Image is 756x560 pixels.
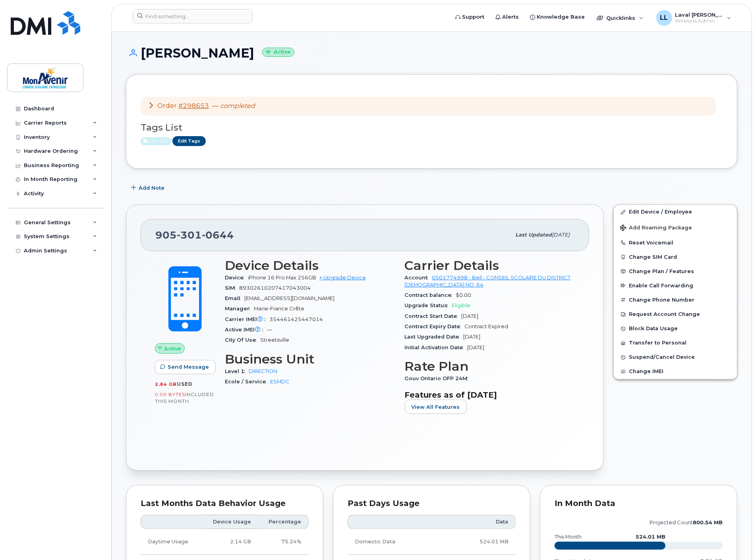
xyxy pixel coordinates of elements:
[515,232,552,238] span: Last updated
[267,327,272,333] span: —
[203,529,259,555] td: 2.14 GB
[239,285,311,291] span: 89302610207417043004
[614,236,737,250] button: Reset Voicemail
[614,250,737,264] button: Change SIM Card
[155,392,185,397] span: 0.00 Bytes
[650,520,723,525] text: projected count
[405,275,432,281] span: Account
[614,219,737,235] button: Add Roaming Package
[168,363,209,371] span: Send Message
[225,285,239,291] span: SIM
[155,360,216,374] button: Send Message
[212,102,255,110] span: —
[614,364,737,379] button: Change IMEI
[126,46,737,60] h1: [PERSON_NAME]
[465,323,509,329] span: Contract Expired
[126,181,171,195] button: Add Note
[405,323,465,329] span: Contract Expiry Date
[405,375,472,381] span: Gouv Ontario OFP 24M
[164,345,181,352] span: Active
[177,381,193,387] span: used
[225,379,270,385] span: Ecole / Service
[225,306,254,312] span: Manager
[614,205,737,219] a: Edit Device / Employee
[248,275,316,281] span: iPhone 16 Pro Max 256GB
[405,292,456,298] span: Contract balance
[157,102,177,110] span: Order
[620,225,692,232] span: Add Roaming Package
[554,534,582,540] text: this month
[177,229,202,241] span: 301
[270,379,290,385] a: ESMDC
[614,307,737,321] button: Request Account Change
[629,354,695,360] span: Suspend/Cancel Device
[405,390,575,400] h3: Features as of [DATE]
[141,137,171,145] span: Active
[405,334,464,340] span: Last Upgraded Date
[552,232,570,238] span: [DATE]
[225,368,249,374] span: Level 1
[405,359,575,373] h3: Rate Plan
[693,520,723,525] tspan: 800.54 MB
[614,350,737,364] button: Suspend/Cancel Device
[225,352,395,366] h3: Business Unit
[203,515,259,529] th: Device Usage
[629,283,693,289] span: Enable Call Forwarding
[225,327,267,333] span: Active IMEI
[139,184,164,192] span: Add Note
[141,123,723,133] h3: Tags List
[629,268,694,274] span: Change Plan / Features
[614,264,737,279] button: Change Plan / Features
[412,403,460,411] span: View All Features
[244,295,334,301] span: [EMAIL_ADDRESS][DOMAIN_NAME]
[636,534,665,540] text: 524.01 MB
[220,102,255,110] em: completed
[258,529,309,555] td: 75.24%
[468,344,485,350] span: [DATE]
[405,344,468,350] span: Initial Activation Date
[155,381,177,387] span: 2.84 GB
[258,515,309,529] th: Percentage
[348,529,441,555] td: Domestic Data
[202,229,234,241] span: 0644
[155,229,234,241] span: 905
[225,295,244,301] span: Email
[405,302,452,308] span: Upgrade Status
[464,334,481,340] span: [DATE]
[262,48,294,57] small: Active
[178,102,209,110] a: #298653
[141,500,309,508] div: Last Months Data Behavior Usage
[260,337,289,343] span: Streetsville
[348,500,516,508] div: Past Days Usage
[405,275,571,288] a: 0501774998 - Bell - CONSEIL SCOLAIRE DU DISTRICT [DEMOGRAPHIC_DATA] NO. 64
[614,321,737,336] button: Block Data Usage
[441,515,516,529] th: Data
[249,368,277,374] a: DIRECTION
[254,306,304,312] span: Marie-France Crête
[462,313,479,319] span: [DATE]
[614,336,737,350] button: Transfer to Personal
[452,302,471,308] span: Eligible
[441,529,516,555] td: 524.01 MB
[172,136,206,146] a: Edit Tags
[225,275,248,281] span: Device
[405,400,467,414] button: View All Features
[269,316,323,322] span: 354461425447014
[225,316,269,322] span: Carrier IMEI
[225,258,395,273] h3: Device Details
[405,258,575,273] h3: Carrier Details
[456,292,472,298] span: $0.00
[319,275,366,281] a: + Upgrade Device
[555,500,723,508] div: In Month Data
[405,313,462,319] span: Contract Start Date
[155,391,214,404] span: included this month
[614,293,737,307] button: Change Phone Number
[614,279,737,293] button: Enable Call Forwarding
[141,529,203,555] td: Daytime Usage
[225,337,260,343] span: City Of Use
